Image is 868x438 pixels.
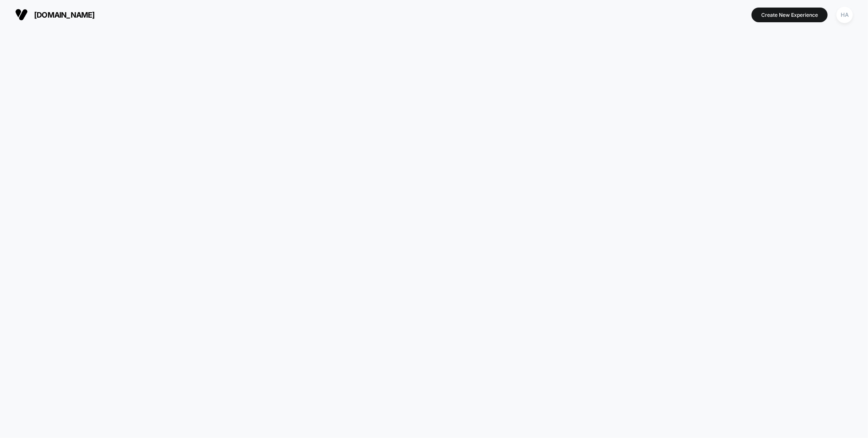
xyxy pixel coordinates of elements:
button: Create New Experience [752,8,828,22]
span: [DOMAIN_NAME] [34,10,95,19]
button: HA [834,6,855,24]
button: [DOMAIN_NAME] [13,8,98,21]
div: HA [836,7,853,23]
img: Visually logo [15,8,28,21]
